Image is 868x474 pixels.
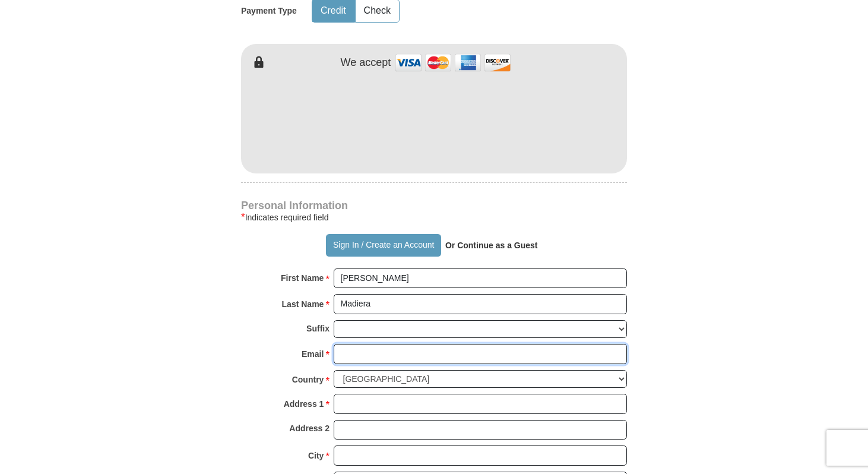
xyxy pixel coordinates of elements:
strong: Last Name [282,296,324,312]
strong: Address 2 [289,420,330,437]
strong: Or Continue as a Guest [445,241,538,250]
button: Sign In / Create an Account [326,234,441,257]
strong: Suffix [306,320,330,337]
strong: Email [302,346,324,362]
h5: Payment Type [241,6,297,16]
strong: Country [292,371,324,388]
img: credit cards accepted [394,50,512,75]
strong: First Name [281,270,324,286]
strong: Address 1 [284,396,324,412]
div: Indicates required field [241,210,627,225]
strong: City [308,447,324,464]
h4: We accept [341,56,391,69]
h4: Personal Information [241,201,627,210]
